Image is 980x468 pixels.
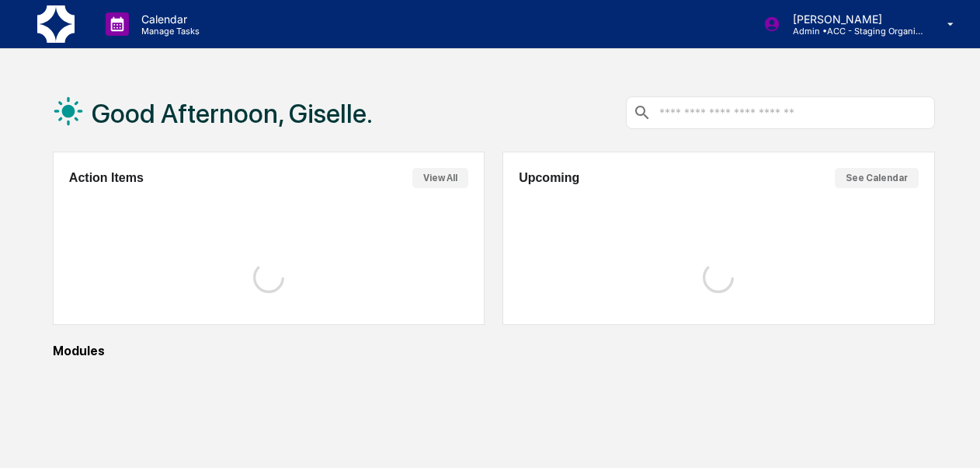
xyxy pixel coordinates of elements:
[519,171,579,185] h2: Upcoming
[92,98,373,129] h1: Good Afternoon, Giselle.
[53,344,935,358] div: Modules
[412,168,468,188] button: View All
[129,26,207,37] p: Manage Tasks
[780,12,925,26] p: [PERSON_NAME]
[129,12,207,26] p: Calendar
[69,171,144,185] h2: Action Items
[780,26,925,37] p: Admin • ACC - Staging Organization
[835,168,919,188] button: See Calendar
[37,5,75,43] img: logo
